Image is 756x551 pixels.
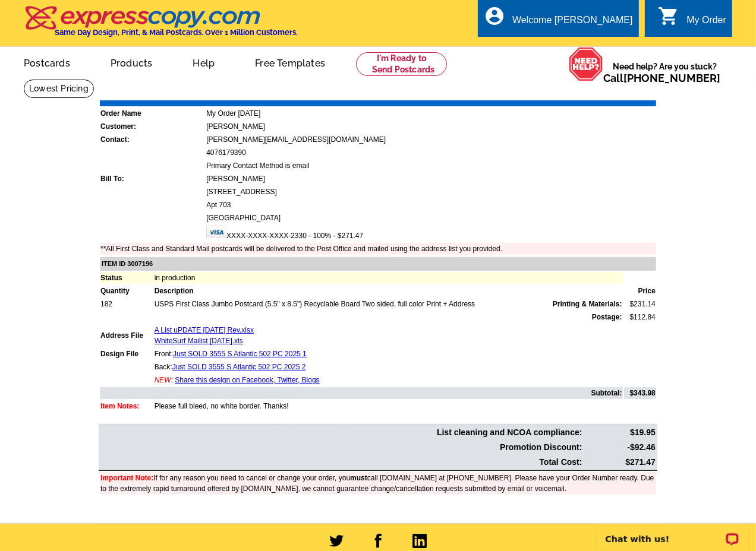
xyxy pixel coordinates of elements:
td: Price [624,285,656,297]
iframe: LiveChat chat widget [589,514,756,551]
td: **All First Class and Standard Mail postcards will be delivered to the Post Office and mailed usi... [100,243,656,255]
span: Call [603,72,720,84]
td: Subtotal: [100,387,623,399]
a: Postcards [5,48,89,76]
td: 4076179390 [206,147,656,159]
img: visa.gif [206,226,226,238]
td: Quantity [100,285,153,297]
td: 182 [100,298,153,310]
td: ITEM ID 3007196 [100,257,656,271]
a: Help [174,48,234,76]
td: Bill To: [100,173,204,185]
td: Back: [154,361,623,373]
span: Printing & Materials: [553,299,622,309]
a: A List uPDATE [DATE] Rev.xlsx [155,326,254,334]
td: $271.47 [584,455,656,469]
td: USPS First Class Jumbo Postcard (5.5" x 8.5") Recyclable Board Two sided, full color Print + Address [154,298,623,310]
a: shopping_cart My Order [658,13,726,28]
font: Important Note: [100,474,153,482]
td: [GEOGRAPHIC_DATA] [206,212,656,224]
a: Just SOLD 3555 S Atlantic 502 PC 2025 1 [173,350,307,358]
td: [PERSON_NAME] [206,173,656,185]
td: Primary Contact Method is email [206,160,656,172]
td: $231.14 [624,298,656,310]
td: [STREET_ADDRESS] [206,186,656,198]
td: Design File [100,348,153,360]
td: Please full bleed, no white border. Thanks! [154,400,623,412]
font: Item Notes: [100,402,139,410]
td: XXXX-XXXX-XXXX-2330 - 100% - $271.47 [206,225,656,242]
td: Order Name [100,107,204,119]
td: Promotion Discount: [100,441,583,454]
span: Need help? Are you stuck? [603,61,726,84]
img: help [569,47,603,81]
a: Products [92,48,172,76]
td: $343.98 [624,387,656,399]
td: Total Cost: [100,455,583,469]
a: [PHONE_NUMBER] [623,72,720,84]
td: Front: [154,348,623,360]
td: [PERSON_NAME][EMAIL_ADDRESS][DOMAIN_NAME] [206,134,656,145]
td: in production [154,272,623,284]
div: My Order [686,15,726,31]
h4: Same Day Design, Print, & Mail Postcards. Over 1 Million Customers. [55,28,298,37]
i: account_circle [484,5,505,27]
td: Apt 703 [206,199,656,211]
div: Welcome [PERSON_NAME] [512,15,632,31]
td: -$92.46 [584,441,656,454]
td: [PERSON_NAME] [206,121,656,132]
i: shopping_cart [658,5,679,27]
a: Share this design on Facebook, Twitter, Blogs [175,376,319,384]
td: Address File [100,324,153,347]
td: $112.84 [624,311,656,323]
td: Status [100,272,153,284]
a: Just SOLD 3555 S Atlantic 502 PC 2025 2 [172,363,306,371]
a: Free Templates [236,48,344,76]
td: My Order [DATE] [206,107,656,119]
b: must [350,474,367,482]
a: WhiteSurf Mailist [DATE].xls [155,337,243,345]
strong: Postage: [592,313,622,321]
td: Description [154,285,623,297]
span: NEW: [155,376,173,384]
a: Same Day Design, Print, & Mail Postcards. Over 1 Million Customers. [24,14,298,37]
td: Customer: [100,121,204,132]
td: If for any reason you need to cancel or change your order, you call [DOMAIN_NAME] at [PHONE_NUMBE... [100,472,656,495]
td: List cleaning and NCOA compliance: [100,426,583,439]
td: $19.95 [584,426,656,439]
td: Contact: [100,134,204,145]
